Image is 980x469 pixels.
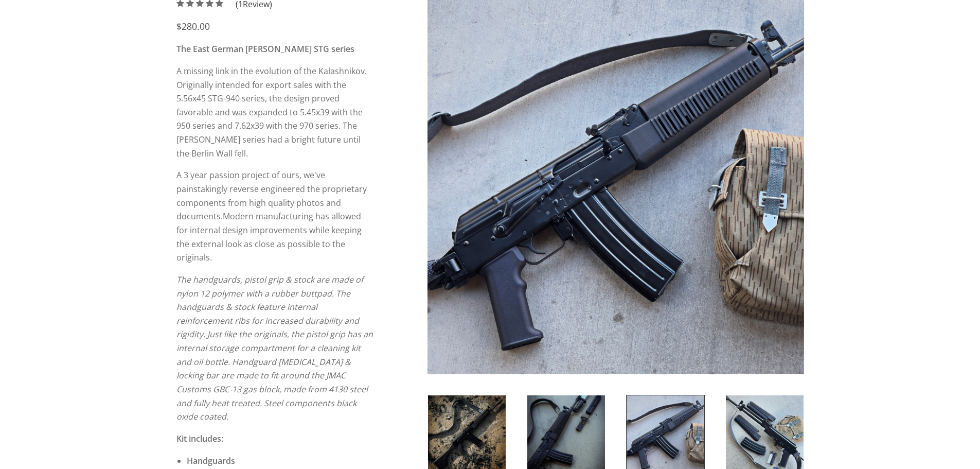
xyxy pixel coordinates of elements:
strong: Handguards [187,455,235,466]
p: A 3 year passion project of ours, we've painstakingly reverse engineered the proprietary componen... [176,168,373,264]
span: Modern manufacturing has allowed for internal design improvements while keeping the external look... [176,211,362,263]
em: The handguards, pistol grip & stock are made of nylon 12 polymer with a rubber buttpad. The handg... [176,274,373,422]
strong: Kit includes: [176,433,223,444]
span: $280.00 [176,20,210,32]
strong: The East German [PERSON_NAME] STG series [176,43,354,55]
p: A missing link in the evolution of the Kalashnikov. Originally intended for export sales with the... [176,64,373,160]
